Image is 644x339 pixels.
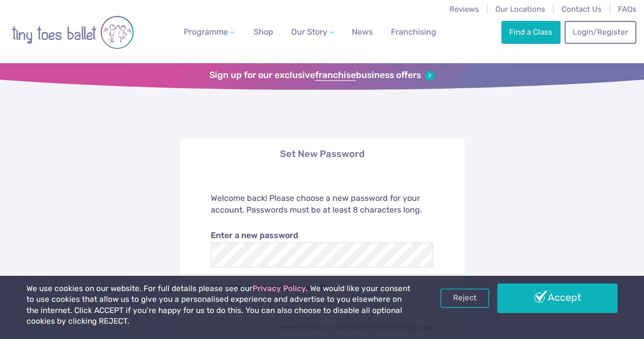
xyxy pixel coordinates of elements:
a: Find a Class [501,21,561,43]
a: Programme [180,22,239,42]
a: Sign up for our exclusivefranchisebusiness offers [209,70,435,81]
span: Our Story [291,27,327,37]
span: Programme [184,27,228,37]
a: Login/Register [565,21,636,43]
a: Our Story [287,22,338,42]
a: Reviews [450,5,479,14]
a: Accept [497,283,618,313]
a: Contact Us [562,5,602,14]
p: We use cookies on our website. For full details please see our . We would like your consent to us... [26,283,411,327]
a: Our Locations [495,5,545,14]
p: Welcome back! Please choose a new password for your account. Passwords must be at least 8 charact... [211,193,433,216]
a: FAQs [618,5,636,14]
img: tiny toes ballet [12,7,134,58]
label: Enter a new password [211,230,433,241]
strong: franchise [315,70,356,81]
a: Shop [249,22,277,42]
a: Franchising [387,22,440,42]
span: Shop [254,27,273,37]
a: Privacy Policy [253,284,306,293]
span: News [352,27,373,37]
span: Franchising [391,27,436,37]
a: Reject [440,289,489,308]
a: News [348,22,377,42]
